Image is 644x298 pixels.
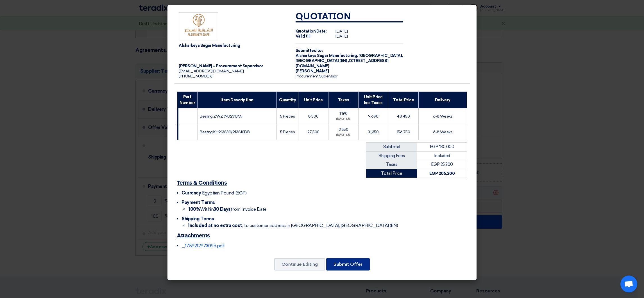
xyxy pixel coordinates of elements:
u: Terms & Conditions [177,180,227,186]
span: [DATE] [335,34,348,39]
strong: Quotation Date: [296,29,327,34]
span: 48,450 [397,114,410,119]
strong: EGP 205,200 [429,171,455,176]
strong: Quotation [296,12,351,21]
th: Taxes [328,92,358,108]
td: Taxes [366,160,417,169]
span: 6-8 Weeks [433,130,453,134]
div: Alsharkeya Sugar Manufacturing [179,43,287,48]
a: _1759212973096.pdf [182,243,225,248]
u: Attachments [177,233,210,239]
span: 3,850 [339,127,348,132]
span: 6-8 Weeks [433,114,453,119]
u: 30 Days [214,207,231,212]
th: Item Description [198,92,277,108]
th: Total Price [388,92,418,108]
div: Open chat [620,276,637,292]
span: Currency [182,190,201,196]
span: 9,690 [368,114,378,119]
span: [PHONE_NUMBER] [179,74,212,79]
th: Unit Price Inc. Taxes [358,92,388,108]
span: 27,500 [307,130,319,134]
span: Procurement Supervisor [296,74,337,79]
th: Delivery [418,92,467,108]
td: EGP 180,000 [417,143,467,152]
span: 31,350 [368,130,378,134]
span: Alsharkeya Sugar Manufacturing, [296,53,358,58]
strong: 100% [188,207,200,212]
div: [PERSON_NAME] – Procurement Supervisor [179,64,287,69]
th: Unit Price [298,92,328,108]
img: Company Logo [179,12,218,40]
span: Payment Terms [182,200,215,205]
span: 5 Pieces [280,130,295,134]
span: Bearing KH913839/913810DB [200,130,250,134]
span: [DATE] [335,29,348,34]
span: Bearing ZWZ (NU2313M) [200,114,242,119]
span: [GEOGRAPHIC_DATA], [GEOGRAPHIC_DATA] (EN) ,[STREET_ADDRESS][DOMAIN_NAME] [296,53,403,68]
th: Part Number [177,92,198,108]
strong: Included at no extra cost [188,223,242,228]
span: 1,190 [339,111,348,116]
li: , to customer address in [GEOGRAPHIC_DATA], [GEOGRAPHIC_DATA] (EN) [188,222,467,229]
td: Shipping Fees [366,151,417,160]
span: EGP 25,200 [431,162,453,167]
span: 5 Pieces [280,114,295,119]
span: Shipping Terms [182,216,214,221]
span: Egyptian Pound (EGP) [202,190,246,196]
span: Within from Invoice Date. [188,207,267,212]
td: Total Price [366,169,417,178]
span: [EMAIL_ADDRESS][DOMAIN_NAME] [179,69,244,74]
span: 156,750 [397,130,410,134]
td: Subtotal [366,143,417,152]
strong: Submitted to: [296,48,323,53]
th: Quantity [277,92,298,108]
span: Included [434,153,450,158]
div: (14%) 14% [331,117,356,122]
span: [PERSON_NAME] [296,69,329,74]
strong: Valid till: [296,34,312,39]
button: Continue Editing [274,258,325,271]
span: 8,500 [308,114,318,119]
div: (14%) 14% [331,133,356,138]
button: Submit Offer [326,258,370,271]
